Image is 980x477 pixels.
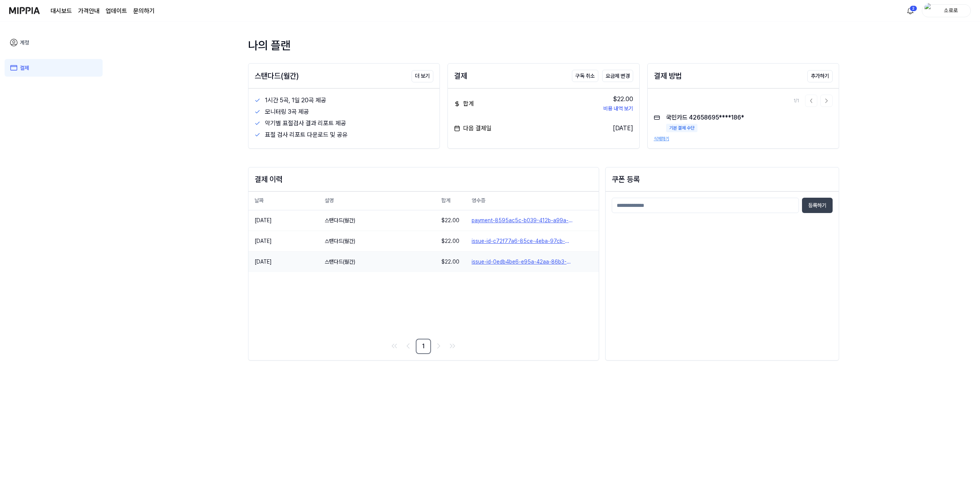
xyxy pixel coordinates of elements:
th: 설명 [318,192,435,210]
div: 결제 이력 [255,174,593,185]
div: 1 / 1 [794,97,799,104]
button: 알림2 [904,5,916,17]
a: 업데이트 [106,7,127,16]
div: [DATE] [613,124,633,133]
td: [DATE] [248,251,318,272]
button: 비용 내역 보기 [603,104,633,113]
a: 더 보기 [412,69,433,82]
div: 1시간 5곡, 1일 20곡 제공 [265,96,433,105]
a: 대시보드 [51,7,72,16]
th: 날짜 [248,192,318,210]
a: 계정 [5,34,103,51]
td: $ 22.00 [435,251,465,272]
a: Go to last page [446,340,459,352]
div: 결제 방법 [654,70,682,82]
h2: 쿠폰 등록 [612,174,833,185]
td: 스탠다드(월간) [318,252,435,272]
a: Go to next page [433,340,445,352]
nav: pagination [248,339,599,354]
button: 더 보기 [412,70,433,82]
a: Go to previous page [402,340,414,352]
div: 악기별 표절검사 결과 리포트 제공 [265,119,433,128]
a: 결제 [5,59,103,77]
th: 영수증 [465,192,599,210]
td: $ 22.00 [435,231,465,251]
div: 표절 검사 리포트 다운로드 및 공유 [265,130,433,139]
a: issue-id-0edb4be6-e95a-42aa-86b3-0db6e2ffa352 [472,258,593,266]
button: 추가하기 [807,70,833,82]
div: 소로로 [936,6,966,15]
button: 비용 내역 보기 [603,105,633,113]
button: 구독 취소 [572,70,598,82]
a: 1 [416,339,431,354]
td: $ 22.00 [435,210,465,231]
td: [DATE] [248,210,318,231]
a: 추가하기 [807,69,833,82]
div: 2 [910,5,917,11]
button: 가격안내 [78,7,100,16]
button: 요금제 변경 [602,70,633,82]
img: 알림 [906,6,915,15]
a: issue-id-c72f77a6-85ce-4eba-97cb-60b07134041a [472,237,593,245]
div: 다음 결제일 [454,124,492,133]
div: 모니터링 3곡 제공 [265,107,433,116]
div: 결제 [454,70,467,82]
div: 기본 결제 수단 [666,124,697,132]
div: 나의 플랜 [248,37,839,54]
img: profile [924,3,934,18]
td: [DATE] [248,231,318,251]
button: 등록하기 [802,198,833,213]
a: 문의하기 [133,7,155,16]
button: 삭제하기 [654,135,669,142]
div: $22.00 [603,95,633,104]
th: 합계 [435,192,465,210]
button: profile소로로 [922,4,971,17]
td: 스탠다드(월간) [318,231,435,251]
a: Go to first page [388,340,400,352]
td: 스탠다드(월간) [318,210,435,231]
a: payment-8595ac5c-b039-412b-a99a-3ff98cc2dbb0 [472,216,593,225]
div: 합계 [454,95,474,113]
div: 스탠다드(월간) [255,70,299,82]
